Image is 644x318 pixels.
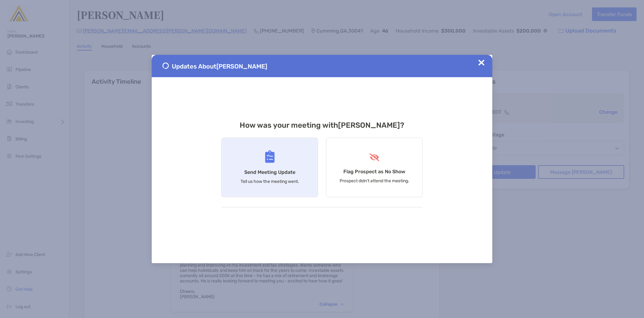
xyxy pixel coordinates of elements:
[241,179,299,184] p: Tell us how the meeting went.
[343,169,405,174] h4: Flag Prospect as No Show
[265,150,275,163] img: Send Meeting Update
[369,153,380,161] img: Flag Prospect as No Show
[478,60,485,66] img: Close Updates Zoe
[163,63,169,69] img: Send Meeting Update 1
[340,178,409,183] p: Prospect didn’t attend the meeting.
[244,169,295,175] h4: Send Meeting Update
[221,121,423,130] h3: How was your meeting with [PERSON_NAME] ?
[172,63,267,70] span: Updates About [PERSON_NAME]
